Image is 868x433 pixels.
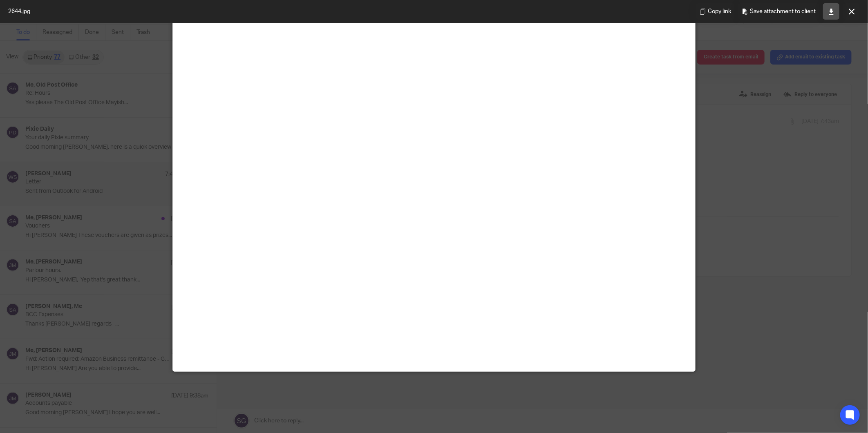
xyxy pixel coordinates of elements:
a: Outlook for Android [28,17,84,24]
span: Copy link [708,7,731,16]
button: Save attachment to client [738,3,819,20]
button: Copy link [696,3,734,20]
span: Save attachment to client [750,7,816,16]
span: 2644.jpg [8,7,30,16]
